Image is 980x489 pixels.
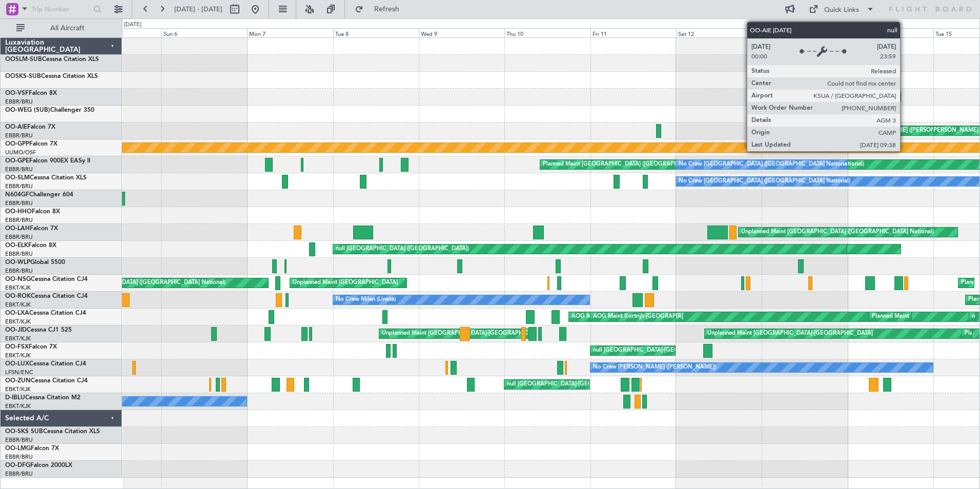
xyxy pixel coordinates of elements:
span: All Aircraft [27,25,108,32]
a: N604GFChallenger 604 [5,192,73,198]
div: Unplanned Maint [GEOGRAPHIC_DATA] ([GEOGRAPHIC_DATA] National) [741,225,934,240]
a: OO-LAHFalcon 7X [5,226,58,232]
a: EBKT/KJK [5,352,31,359]
a: UUMO/OSF [5,149,36,156]
span: D-IBLU [5,395,25,401]
a: EBKT/KJK [5,284,31,292]
div: [DATE] [124,21,141,29]
span: OO-LAH [5,226,30,232]
div: Mon 14 [848,28,933,37]
a: EBBR/BRU [5,267,33,275]
div: Tue 8 [333,28,419,37]
a: OO-LUXCessna Citation CJ4 [5,361,86,367]
a: EBKT/KJK [5,301,31,309]
span: OOSKS-SUB [5,73,41,79]
div: Wed 9 [419,28,504,37]
a: OO-ZUNCessna Citation CJ4 [5,378,88,384]
div: Planned Maint [GEOGRAPHIC_DATA] ([GEOGRAPHIC_DATA] National) [543,157,728,172]
span: OO-LXA [5,310,29,316]
button: Refresh [350,1,412,17]
span: OO-AIE [5,124,27,130]
a: EBKT/KJK [5,335,31,342]
div: Sat 12 [676,28,762,37]
span: OO-NSG [5,276,31,282]
div: No Crew [PERSON_NAME] ([PERSON_NAME]) [593,360,716,375]
span: OO-FSX [5,344,29,350]
a: EBBR/BRU [5,132,33,139]
div: AOG Maint Kortrijk-[GEOGRAPHIC_DATA] [593,309,705,324]
div: Quick Links [824,5,859,15]
div: Sun 13 [762,28,847,37]
span: OO-JID [5,327,27,333]
span: OO-SKS SUB [5,429,43,435]
a: OO-GPEFalcon 900EX EASy II [5,158,90,164]
a: OO-SLMCessna Citation XLS [5,175,87,181]
a: EBBR/BRU [5,233,33,241]
span: OO-GPP [5,141,29,147]
div: null [GEOGRAPHIC_DATA]-[GEOGRAPHIC_DATA] [507,377,637,392]
div: Mon 7 [247,28,333,37]
button: All Aircraft [11,20,111,36]
a: OO-SKS SUBCessna Citation XLS [5,429,100,435]
a: EBBR/BRU [5,250,33,258]
div: Unplanned Maint [GEOGRAPHIC_DATA] [293,275,398,291]
span: OO-LUX [5,361,29,367]
span: OO-ZUN [5,378,31,384]
a: OO-WEG (SUB)Challenger 350 [5,107,94,113]
a: EBKT/KJK [5,385,31,393]
span: OO-HHO [5,209,32,215]
span: OO-WEG (SUB) [5,107,50,113]
span: OO-LMG [5,445,31,452]
span: OO-GPE [5,158,29,164]
a: EBKT/KJK [5,402,31,410]
a: OO-HHOFalcon 8X [5,209,60,215]
span: Refresh [365,6,409,13]
a: OO-LMGFalcon 7X [5,445,59,452]
div: No Crew [GEOGRAPHIC_DATA] ([GEOGRAPHIC_DATA] National) [679,157,850,172]
a: EBBR/BRU [5,436,33,444]
div: null [GEOGRAPHIC_DATA] ([GEOGRAPHIC_DATA]) [336,241,469,257]
span: OO-VSF [5,90,29,96]
a: EBBR/BRU [5,98,33,106]
input: Trip Number [31,2,90,17]
a: OO-GPPFalcon 7X [5,141,57,147]
a: OO-WLPGlobal 5500 [5,259,65,266]
div: No Crew Milan (Linate) [336,292,396,308]
a: OO-JIDCessna CJ1 525 [5,327,72,333]
span: OO-ELK [5,242,28,249]
a: D-IBLUCessna Citation M2 [5,395,80,401]
div: null [PERSON_NAME] ([PERSON_NAME]) [850,123,959,138]
a: OO-NSGCessna Citation CJ4 [5,276,88,282]
span: OO-DFG [5,462,30,468]
div: Thu 10 [504,28,590,37]
a: OO-FSXFalcon 7X [5,344,57,350]
span: OO-WLP [5,259,30,266]
a: EBBR/BRU [5,166,33,173]
div: Fri 11 [590,28,676,37]
a: OOSLM-SUBCessna Citation XLS [5,56,99,63]
div: AOG Maint [GEOGRAPHIC_DATA] ([GEOGRAPHIC_DATA] National) [48,275,226,291]
a: EBBR/BRU [5,470,33,478]
span: N604GF [5,192,29,198]
a: OO-LXACessna Citation CJ4 [5,310,86,316]
div: null [GEOGRAPHIC_DATA]-[GEOGRAPHIC_DATA] [593,343,723,358]
a: OO-VSFFalcon 8X [5,90,57,96]
a: OOSKS-SUBCessna Citation XLS [5,73,98,79]
div: Unplanned Maint [GEOGRAPHIC_DATA]-[GEOGRAPHIC_DATA] [707,326,873,341]
a: EBKT/KJK [5,318,31,325]
span: OOSLM-SUB [5,56,42,63]
div: AOG Maint Kortrijk-[GEOGRAPHIC_DATA] [571,309,683,324]
a: OO-ROKCessna Citation CJ4 [5,293,88,299]
a: OO-DFGFalcon 2000LX [5,462,72,468]
span: OO-SLM [5,175,30,181]
a: OO-ELKFalcon 8X [5,242,56,249]
span: OO-ROK [5,293,31,299]
div: Sun 6 [161,28,247,37]
a: EBBR/BRU [5,216,33,224]
div: No Crew [GEOGRAPHIC_DATA] ([GEOGRAPHIC_DATA] National) [679,174,850,189]
span: [DATE] - [DATE] [174,5,222,14]
a: EBBR/BRU [5,453,33,461]
button: Quick Links [804,1,880,17]
a: OO-AIEFalcon 7X [5,124,55,130]
a: EBBR/BRU [5,182,33,190]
